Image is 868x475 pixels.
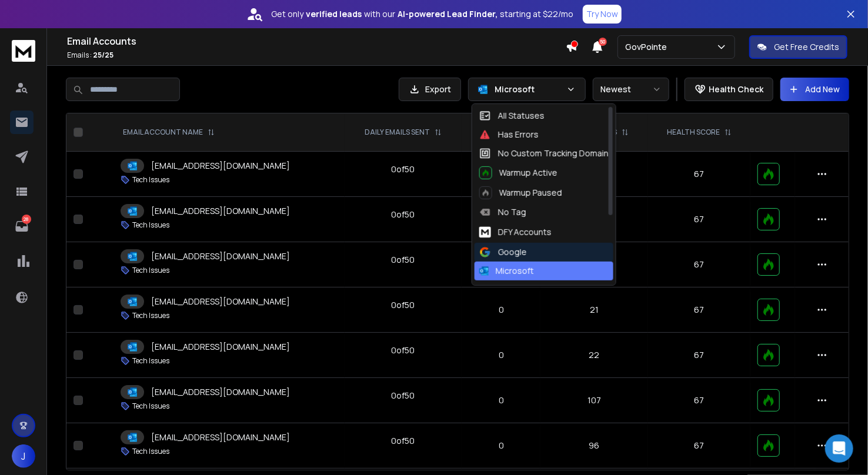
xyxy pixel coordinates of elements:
p: [EMAIL_ADDRESS][DOMAIN_NAME] [151,341,290,353]
p: 0 [469,168,533,180]
p: DAILY EMAILS SENT [365,128,430,137]
td: 67 [648,378,750,423]
p: 0 [469,440,533,451]
p: Tech Issues [132,220,169,230]
div: Has Errors [479,129,539,141]
div: 0 of 50 [392,390,415,402]
div: 0 of 50 [392,299,415,311]
p: HEALTH SCORE [667,128,720,137]
img: logo [12,40,35,62]
p: Tech Issues [132,356,169,366]
td: 67 [648,423,750,469]
button: J [12,444,35,468]
div: Google [479,246,527,258]
div: Warmup Paused [479,186,562,199]
p: [EMAIL_ADDRESS][DOMAIN_NAME] [151,386,290,398]
div: All Statuses [479,110,545,122]
td: 107 [540,378,648,423]
p: Get Free Credits [774,41,839,53]
p: Try Now [586,8,618,20]
p: [EMAIL_ADDRESS][DOMAIN_NAME] [151,160,290,172]
p: 28 [22,215,31,224]
button: Try Now [583,5,622,24]
p: 0 [469,349,533,361]
p: Tech Issues [132,311,169,320]
span: 25 / 25 [93,50,113,60]
div: No Custom Tracking Domain [479,148,609,159]
div: No Tag [479,206,526,218]
p: Emails : [67,51,566,60]
p: Tech Issues [132,447,169,456]
button: Add New [780,78,849,101]
td: 96 [540,423,648,469]
p: Tech Issues [132,402,169,411]
p: [EMAIL_ADDRESS][DOMAIN_NAME] [151,205,290,217]
p: Health Check [709,83,763,95]
strong: verified leads [306,8,362,20]
div: 0 of 50 [392,254,415,266]
div: DFY Accounts [479,225,552,239]
td: 67 [648,242,750,287]
p: Get only with our starting at $22/mo [271,8,573,20]
p: Tech Issues [132,266,169,275]
td: 21 [540,287,648,333]
h1: Email Accounts [67,34,566,48]
td: 67 [648,152,750,197]
div: Microsoft [479,265,534,277]
p: GovPointe [625,41,672,53]
span: 50 [599,38,607,46]
p: 0 [469,213,533,225]
div: 0 of 50 [392,163,415,175]
p: Tech Issues [132,175,169,185]
div: EMAIL ACCOUNT NAME [123,128,215,137]
a: 28 [10,215,34,238]
p: [EMAIL_ADDRESS][DOMAIN_NAME] [151,250,290,262]
button: Health Check [685,78,773,101]
div: Warmup Active [479,166,557,179]
div: 0 of 50 [392,435,415,447]
td: 67 [648,197,750,242]
p: 0 [469,304,533,316]
td: 67 [648,333,750,378]
button: Newest [593,78,669,101]
p: 0 [469,394,533,406]
div: 0 of 50 [392,209,415,220]
button: Get Free Credits [749,35,847,59]
div: 0 of 50 [392,344,415,356]
p: [EMAIL_ADDRESS][DOMAIN_NAME] [151,296,290,307]
td: 67 [648,287,750,333]
p: [EMAIL_ADDRESS][DOMAIN_NAME] [151,431,290,443]
button: Export [399,78,461,101]
p: Microsoft [495,83,562,95]
strong: AI-powered Lead Finder, [398,8,498,20]
div: Open Intercom Messenger [825,434,853,463]
p: 0 [469,259,533,270]
td: 22 [540,333,648,378]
